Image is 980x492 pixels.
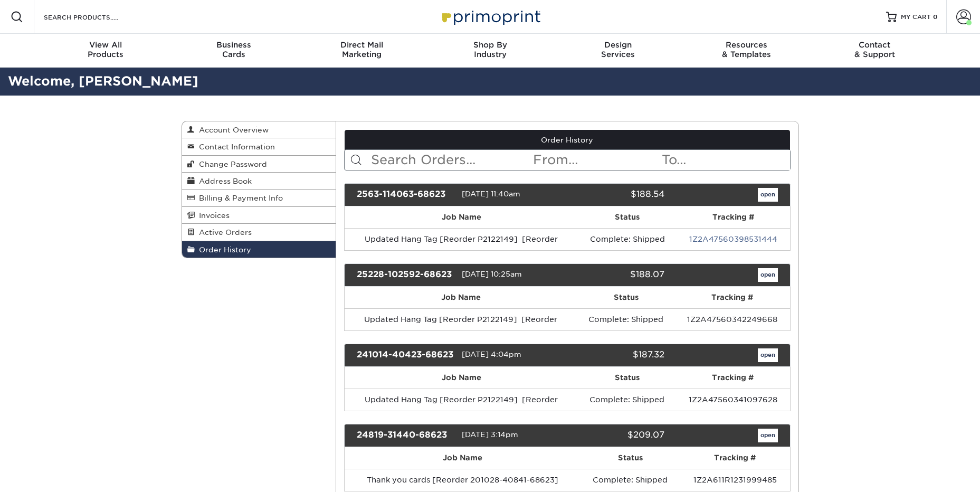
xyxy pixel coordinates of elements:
[349,268,462,282] div: 25228-102592-68623
[559,429,672,442] div: $209.07
[370,150,532,170] input: Search Orders...
[195,160,267,168] span: Change Password
[182,224,336,241] a: Active Orders
[182,241,336,258] a: Order History
[182,121,336,138] a: Account Overview
[680,447,790,469] th: Tracking #
[195,143,275,151] span: Contact Information
[901,13,931,22] span: MY CART
[182,173,336,190] a: Address Book
[42,40,170,59] div: Products
[426,40,554,50] span: Shop By
[437,5,543,28] img: Primoprint
[811,40,939,50] span: Contact
[349,348,462,362] div: 241014-40423-68623
[462,190,520,198] span: [DATE] 11:40am
[674,308,789,330] td: 1Z2A47560342249668
[462,430,518,439] span: [DATE] 3:14pm
[345,469,581,491] td: Thank you cards [Reorder 201028-40841-68623]
[682,40,811,50] span: Resources
[661,150,789,170] input: To...
[195,211,230,220] span: Invoices
[933,13,938,21] span: 0
[559,188,672,202] div: $188.54
[811,34,939,68] a: Contact& Support
[169,40,298,59] div: Cards
[182,138,336,155] a: Contact Information
[195,194,283,202] span: Billing & Payment Info
[577,308,675,330] td: Complete: Shipped
[195,245,251,254] span: Order History
[298,40,426,59] div: Marketing
[581,469,680,491] td: Complete: Shipped
[559,268,672,282] div: $188.07
[182,207,336,224] a: Invoices
[195,177,252,185] span: Address Book
[532,150,661,170] input: From...
[811,40,939,59] div: & Support
[677,206,790,228] th: Tracking #
[462,270,522,278] span: [DATE] 10:25am
[345,367,578,389] th: Job Name
[345,389,578,411] td: Updated Hang Tag [Reorder P2122149] [Reorder
[426,34,554,68] a: Shop ByIndustry
[758,188,778,202] a: open
[581,447,680,469] th: Status
[43,11,146,23] input: SEARCH PRODUCTS.....
[426,40,554,59] div: Industry
[554,40,682,59] div: Services
[559,348,672,362] div: $187.32
[182,156,336,173] a: Change Password
[682,40,811,59] div: & Templates
[462,350,521,358] span: [DATE] 4:04pm
[345,308,577,330] td: Updated Hang Tag [Reorder P2122149] [Reorder
[345,228,578,250] td: Updated Hang Tag [Reorder P2122149] [Reorder
[578,228,677,250] td: Complete: Shipped
[680,469,790,491] td: 1Z2A611R1231999485
[578,367,676,389] th: Status
[169,40,298,50] span: Business
[182,190,336,206] a: Billing & Payment Info
[682,34,811,68] a: Resources& Templates
[345,447,581,469] th: Job Name
[349,429,462,442] div: 24819-31440-68623
[42,40,170,50] span: View All
[298,34,426,68] a: Direct MailMarketing
[758,348,778,362] a: open
[195,228,252,236] span: Active Orders
[345,287,577,308] th: Job Name
[345,130,790,150] a: Order History
[578,389,676,411] td: Complete: Shipped
[554,34,682,68] a: DesignServices
[554,40,682,50] span: Design
[169,34,298,68] a: BusinessCards
[758,268,778,282] a: open
[577,287,675,308] th: Status
[349,188,462,202] div: 2563-114063-68623
[345,206,578,228] th: Job Name
[676,389,789,411] td: 1Z2A47560341097628
[42,34,170,68] a: View AllProducts
[676,367,789,389] th: Tracking #
[578,206,677,228] th: Status
[195,126,269,134] span: Account Overview
[298,40,426,50] span: Direct Mail
[674,287,789,308] th: Tracking #
[758,429,778,442] a: open
[689,235,777,243] a: 1Z2A47560398531444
